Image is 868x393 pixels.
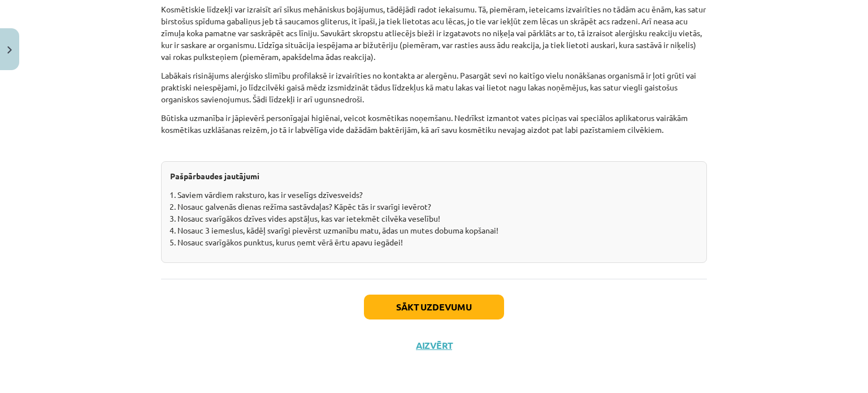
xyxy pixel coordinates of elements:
li: Nosauc galvenās dienas režīma sastāvdaļas? Kāpēc tās ir svarīgi ievērot? [177,201,698,213]
button: Aizvērt [413,340,455,351]
p: Būtiska uzmanība ir jāpievērš personīgajai higiēnai, veicot kosmētikas noņemšanu. Nedrīkst izmant... [161,112,707,136]
img: icon-close-lesson-0947bae3869378f0d4975bcd49f059093ad1ed9edebbc8119c70593378902aed.svg [7,46,12,54]
li: Nosauc 3 iemeslus, kādēļ svarīgi pievērst uzmanību matu, ādas un mutes dobuma kopšanai! [177,224,698,236]
li: Nosauc svarīgākos dzīves vides apstāļus, kas var ietekmēt cilvēka veselību! [177,213,698,224]
p: Labākais risinājums alerģisko slimību profilaksē ir izvairīties no kontakta ar alergēnu. Pasargāt... [161,70,707,105]
p: Kosmētiskie līdzekļi var izraisīt arī sīkus mehāniskus bojājumus, tādējādi radot iekaisumu. Tā, p... [161,3,707,63]
li: Nosauc svarīgākos punktus, kurus ņemt vērā ērtu apavu iegādei! [177,236,698,248]
button: Sākt uzdevumu [364,295,504,319]
b: Pašpārbaudes jautājumi [170,171,259,181]
p: ​​​​​​​​​​​​​​ [170,170,698,182]
li: Saviem vārdiem raksturo, kas ir veselīgs dzīvesveids? [177,189,698,201]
